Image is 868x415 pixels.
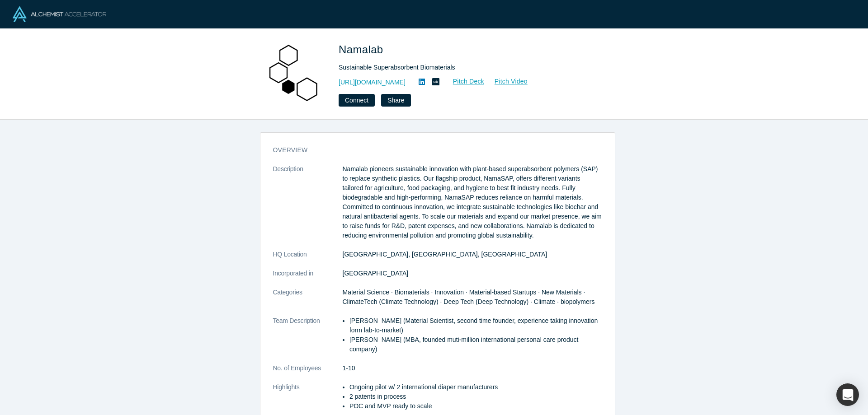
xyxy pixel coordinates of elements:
div: Sustainable Superabsorbent Biomaterials [339,63,592,72]
dt: No. of Employees [273,364,343,382]
dd: [GEOGRAPHIC_DATA], [GEOGRAPHIC_DATA], [GEOGRAPHIC_DATA] [343,250,602,259]
dd: 1-10 [343,364,602,373]
a: Pitch Video [485,76,528,87]
dt: Categories [273,288,343,316]
dt: Description [273,164,343,250]
dt: Team Description [273,316,343,364]
p: Namalab pioneers sustainable innovation with plant-based superabsorbent polymers (SAP) to replace... [343,164,602,240]
a: [URL][DOMAIN_NAME] [339,78,406,87]
li: [PERSON_NAME] (MBA, founded muti-million international personal care product company) [349,335,602,354]
li: [PERSON_NAME] (Material Scientist, second time founder, experience taking innovation form lab-to-... [349,316,602,335]
h3: overview [273,145,590,155]
li: 2 patents in process [349,392,602,401]
dt: Incorporated in [273,269,343,288]
li: POC and MVP ready to scale [349,401,602,411]
dt: HQ Location [273,250,343,269]
img: Alchemist Logo [13,6,106,22]
dd: [GEOGRAPHIC_DATA] [343,269,602,278]
button: Connect [339,94,375,107]
span: Material Science · Biomaterials · Innovation · Material-based Startups · New Materials · ClimateT... [343,289,595,305]
img: Namalab's Logo [263,42,326,105]
a: Pitch Deck [443,76,485,87]
li: Ongoing pilot w/ 2 international diaper manufacturers [349,382,602,392]
button: Share [381,94,410,107]
span: Namalab [339,43,387,56]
